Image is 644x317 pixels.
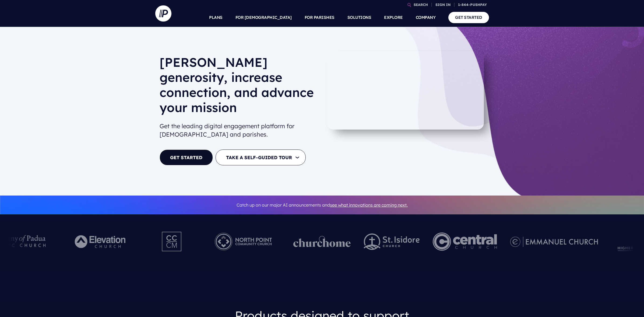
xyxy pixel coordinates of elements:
h2: Get the leading digital engagement platform for [DEMOGRAPHIC_DATA] and parishes. [160,120,318,141]
img: pp_logos_1 [293,236,351,247]
h1: [PERSON_NAME] generosity, increase connection, and advance your mission [160,55,318,119]
a: PLANS [209,8,223,27]
img: pp_logos_2 [364,234,420,250]
a: EXPLORE [384,8,403,27]
img: Central Church Henderson NV [432,227,497,256]
img: Pushpay_Logo__CCM [151,227,193,256]
img: Pushpay_Logo__Elevation [64,227,138,256]
a: GET STARTED [448,12,489,23]
p: Catch up on our major AI announcements and [160,199,485,211]
a: see what innovations are coming next. [330,202,408,208]
img: pp_logos_3 [510,236,598,247]
a: SOLUTIONS [347,8,371,27]
button: TAKE A SELF-GUIDED TOUR [216,149,306,165]
img: Pushpay_Logo__NorthPoint [206,227,280,256]
a: COMPANY [416,8,436,27]
a: GET STARTED [160,149,213,165]
a: FOR [DEMOGRAPHIC_DATA] [235,8,292,27]
a: FOR PARISHES [305,8,335,27]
